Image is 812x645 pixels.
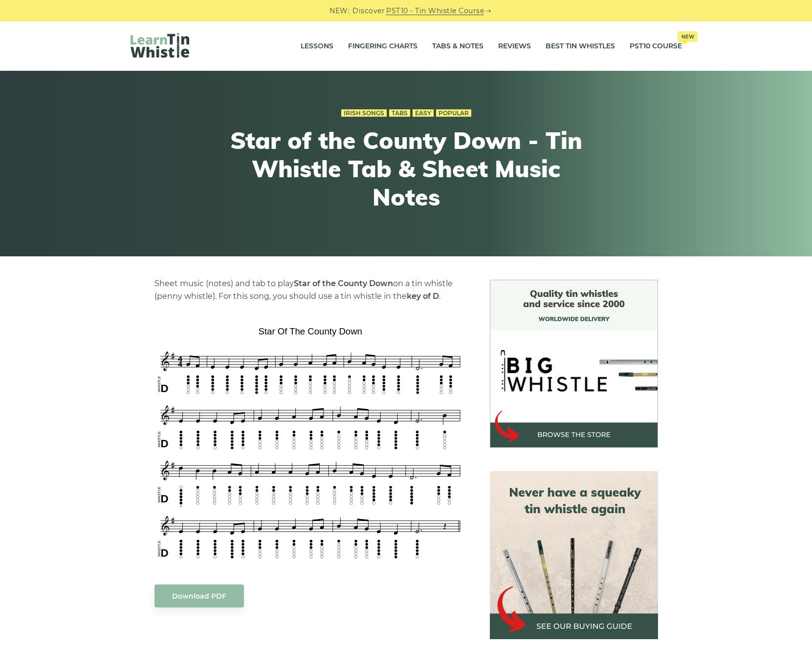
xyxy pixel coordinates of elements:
[630,34,682,59] a: PST10 CourseNew
[154,323,466,565] img: Star of the County Down Tin Whistle Tab & Sheet Music
[341,109,387,117] a: Irish Songs
[294,279,393,288] strong: Star of the County Down
[154,584,244,607] a: Download PDF
[436,109,471,117] a: Popular
[678,31,698,42] span: New
[490,471,658,639] img: tin whistle buying guide
[432,34,483,59] a: Tabs & Notes
[226,126,586,211] h1: Star of the County Down - Tin Whistle Tab & Sheet Music Notes
[407,291,439,301] strong: key of D
[131,33,189,58] img: LearnTinWhistle.com
[546,34,615,59] a: Best Tin Whistles
[498,34,531,59] a: Reviews
[413,109,434,117] a: Easy
[490,280,658,448] img: BigWhistle Tin Whistle Store
[301,34,333,59] a: Lessons
[389,109,410,117] a: Tabs
[348,34,417,59] a: Fingering Charts
[154,277,466,303] p: Sheet music (notes) and tab to play on a tin whistle (penny whistle). For this song, you should u...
